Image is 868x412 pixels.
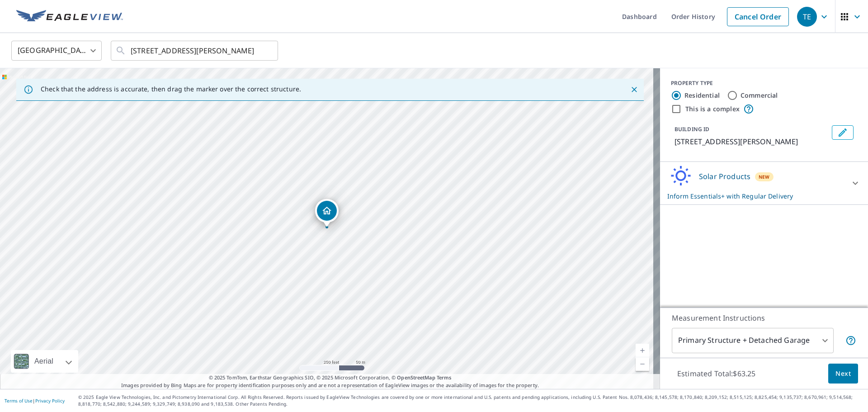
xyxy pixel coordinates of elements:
div: Solar ProductsNewInform Essentials+ with Regular Delivery [667,166,861,201]
p: Estimated Total: $63.25 [670,364,763,384]
label: Residential [684,91,720,100]
a: Current Level 17, Zoom Out [636,357,649,371]
div: PROPERTY TYPE [671,79,857,87]
p: [STREET_ADDRESS][PERSON_NAME] [675,136,828,147]
label: This is a complex [685,104,740,114]
div: Dropped pin, building 1, Residential property, 2000 Southbrook Dr Ely, IA 52227 [315,199,339,227]
span: © 2025 TomTom, Earthstar Geographics SIO, © 2025 Microsoft Corporation, © [209,374,452,382]
p: © 2025 Eagle View Technologies, Inc. and Pictometry International Corp. All Rights Reserved. Repo... [78,394,863,407]
button: Edit building 1 [832,125,854,140]
p: Inform Essentials+ with Regular Delivery [667,191,844,201]
span: Your report will include the primary structure and a detached garage if one exists. [845,335,856,346]
a: Current Level 17, Zoom In [636,344,649,357]
a: Cancel Order [727,7,789,26]
img: EV Logo [16,10,123,24]
span: New [759,173,770,180]
a: Terms of Use [5,398,33,404]
div: Aerial [32,350,56,373]
div: TE [797,7,817,27]
a: Terms [437,374,452,381]
span: Next [835,368,851,379]
a: OpenStreetMap [397,374,435,381]
p: Measurement Instructions [672,313,856,323]
button: Close [628,84,640,95]
label: Commercial [741,91,778,100]
div: Primary Structure + Detached Garage [672,328,834,353]
p: BUILDING ID [675,125,709,133]
a: Privacy Policy [35,398,65,404]
button: Next [828,364,858,384]
div: [GEOGRAPHIC_DATA] [11,38,102,63]
div: Aerial [11,350,78,373]
input: Search by address or latitude-longitude [131,38,259,63]
p: Check that the address is accurate, then drag the marker over the correct structure. [41,85,301,93]
p: | [5,398,65,403]
p: Solar Products [699,171,750,182]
